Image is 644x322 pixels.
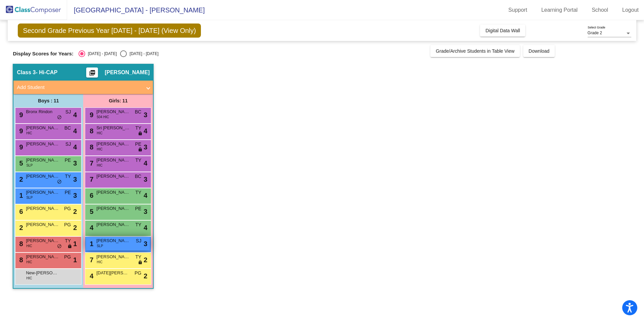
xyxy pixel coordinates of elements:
[144,190,147,200] span: 4
[503,5,533,15] a: Support
[480,25,525,37] button: Digital Data Wall
[65,141,71,148] span: SJ
[144,206,147,217] span: 3
[85,51,117,57] div: [DATE] - [DATE]
[138,147,143,152] span: lock
[26,163,33,168] span: SLP
[64,221,71,228] span: PG
[17,224,23,231] span: 2
[64,205,71,212] span: PG
[26,195,33,200] span: SLP
[144,142,147,152] span: 3
[26,173,59,180] span: [PERSON_NAME]
[88,159,93,167] span: 7
[17,256,23,264] span: 8
[97,163,102,168] span: HIC
[430,45,520,57] button: Grade/Archive Students in Table View
[73,174,77,184] span: 3
[135,108,141,116] span: BC
[65,108,71,116] span: SJ
[17,240,23,247] span: 8
[138,260,143,265] span: lock
[97,243,103,248] span: SLP
[13,81,153,94] mat-expansion-panel-header: Add Student
[26,276,32,281] span: HIC
[17,111,23,119] span: 9
[26,260,32,265] span: HIC
[88,224,93,231] span: 4
[135,270,141,277] span: PG
[17,208,23,215] span: 6
[64,125,71,132] span: BC
[26,131,32,136] span: HIC
[78,50,158,57] mat-radio-group: Select an option
[73,110,77,120] span: 4
[57,244,62,249] span: do_not_disturb_alt
[136,157,142,164] span: TY
[36,69,57,76] span: - Hi-CAP
[73,190,77,200] span: 3
[144,255,147,265] span: 2
[105,69,150,76] span: [PERSON_NAME]
[88,256,93,264] span: 7
[144,126,147,136] span: 4
[127,51,158,57] div: [DATE] - [DATE]
[144,223,147,233] span: 4
[135,141,142,148] span: PE
[73,223,77,233] span: 2
[65,237,71,244] span: TY
[136,189,142,196] span: TY
[88,111,93,119] span: 9
[138,131,143,136] span: lock
[88,176,93,183] span: 7
[73,142,77,152] span: 4
[144,174,147,184] span: 3
[17,192,23,199] span: 1
[73,158,77,168] span: 3
[26,221,59,228] span: [PERSON_NAME]
[536,5,583,15] a: Learning Portal
[73,239,77,249] span: 1
[26,243,32,248] span: HIC
[96,189,130,196] span: [PERSON_NAME]
[67,5,205,15] span: [GEOGRAPHIC_DATA] - [PERSON_NAME]
[136,125,142,132] span: TY
[86,67,98,78] button: Print Students Details
[96,141,130,147] span: [PERSON_NAME]
[17,84,142,91] mat-panel-title: Add Student
[135,173,141,180] span: BC
[64,254,71,261] span: PG
[26,254,59,260] span: [PERSON_NAME]
[18,24,201,38] span: Second Grade Previous Year [DATE] - [DATE] (View Only)
[26,270,59,276] span: New-[PERSON_NAME]
[96,173,130,180] span: [PERSON_NAME]
[96,205,130,212] span: [PERSON_NAME]
[144,239,147,249] span: 3
[97,114,109,120] span: 504 HIC
[523,45,555,57] button: Download
[96,221,130,228] span: [PERSON_NAME]
[88,70,96,79] mat-icon: picture_as_pdf
[485,28,520,33] span: Digital Data Wall
[144,158,147,168] span: 4
[97,260,102,265] span: HIC
[65,189,71,196] span: PE
[26,157,59,164] span: [PERSON_NAME]
[57,179,62,185] span: do_not_disturb_alt
[96,108,130,115] span: [PERSON_NAME] [PERSON_NAME]
[144,271,147,281] span: 2
[17,176,23,183] span: 2
[65,173,71,180] span: TY
[96,157,130,164] span: [PERSON_NAME]
[436,48,515,54] span: Grade/Archive Students in Table View
[88,240,93,247] span: 1
[96,254,130,260] span: [PERSON_NAME]
[83,94,153,107] div: Girls: 11
[617,5,644,15] a: Logout
[67,244,72,249] span: lock
[529,48,549,54] span: Download
[588,31,602,35] span: Grade 2
[97,131,102,136] span: HIC
[26,205,59,212] span: [PERSON_NAME]
[88,127,93,135] span: 8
